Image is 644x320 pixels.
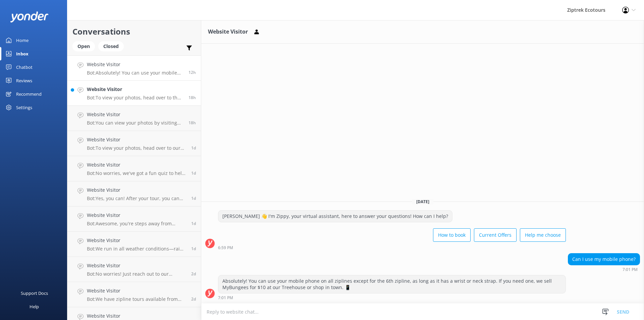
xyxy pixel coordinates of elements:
div: Reviews [16,74,32,87]
a: Website VisitorBot:No worries, we've got a fun quiz to help you choose the best zipline adventure... [67,156,201,181]
span: Sep 25 2025 11:50am (UTC +13:00) Pacific/Auckland [191,296,196,302]
button: Help me choose [520,228,566,242]
h4: Website Visitor [87,161,186,169]
p: Bot: We have zipline tours available from early in the morning into the evening, offering plenty ... [87,296,186,302]
h4: Website Visitor [87,86,183,93]
img: yonder-white-logo.png [10,11,49,22]
a: Website VisitorBot:Yes, you can! After your tour, you can view and purchase your photos from our ... [67,181,201,207]
div: Can I use my mobile phone? [568,254,640,265]
span: [DATE] [412,199,433,204]
span: Sep 26 2025 05:28pm (UTC +13:00) Pacific/Auckland [191,145,196,151]
h4: Website Visitor [87,287,186,294]
h3: Website Visitor [208,28,248,36]
h4: Website Visitor [87,237,186,244]
h4: Website Visitor [87,312,186,320]
p: Bot: No worries, we've got a fun quiz to help you choose the best zipline adventure! You can take... [87,170,186,176]
strong: 6:59 PM [218,246,233,250]
div: Closed [98,41,124,51]
p: Bot: To view your photos, head over to the My Photos Page on our website and select the exact dat... [87,95,183,101]
div: Sep 27 2025 06:59pm (UTC +13:00) Pacific/Auckland [218,245,566,250]
button: How to book [433,228,471,242]
span: Sep 26 2025 11:29am (UTC +13:00) Pacific/Auckland [191,221,196,226]
h4: Website Visitor [87,61,183,68]
p: Bot: To view your photos, head over to our My Photos Page at [URL][DOMAIN_NAME] and select the ex... [87,145,186,151]
a: Website VisitorBot:We have zipline tours available from early in the morning into the evening, of... [67,282,201,307]
h4: Website Visitor [87,212,186,219]
button: Current Offers [474,228,517,242]
h4: Website Visitor [87,136,186,143]
span: Sep 27 2025 01:11pm (UTC +13:00) Pacific/Auckland [189,95,196,100]
span: Sep 26 2025 11:09am (UTC +13:00) Pacific/Auckland [191,246,196,252]
div: Settings [16,101,32,114]
a: Website VisitorBot:We run in all weather conditions—rain, shine, or even snow! In the rare event ... [67,232,201,257]
p: Bot: Awesome, you're steps away from ziplining! It's easiest to book your zipline experience onli... [87,221,186,227]
a: Website VisitorBot:Awesome, you're steps away from ziplining! It's easiest to book your zipline e... [67,207,201,232]
a: Website VisitorBot:No worries! Just reach out to our friendly Guest Services Team by emailing us ... [67,257,201,282]
span: Sep 26 2025 12:25pm (UTC +13:00) Pacific/Auckland [191,195,196,201]
strong: 7:01 PM [218,296,233,300]
h4: Website Visitor [87,262,186,269]
div: Sep 27 2025 07:01pm (UTC +13:00) Pacific/Auckland [568,267,640,272]
a: Website VisitorBot:Absolutely! You can use your mobile phone on all ziplines except for the 6th z... [67,55,201,81]
p: Bot: We run in all weather conditions—rain, shine, or even snow! In the rare event that we need t... [87,246,186,252]
div: Absolutely! You can use your mobile phone on all ziplines except for the 6th zipline, as long as ... [218,275,566,293]
div: Chatbot [16,60,33,74]
p: Bot: No worries! Just reach out to our friendly Guest Services Team by emailing us at [EMAIL_ADDR... [87,271,186,277]
div: Sep 27 2025 07:01pm (UTC +13:00) Pacific/Auckland [218,295,566,300]
p: Bot: You can view your photos by visiting the My Photos Page on our website and selecting the exa... [87,120,183,126]
a: Website VisitorBot:To view your photos, head over to the My Photos Page on our website and select... [67,81,201,106]
p: Bot: Yes, you can! After your tour, you can view and purchase your photos from our website. If yo... [87,195,186,201]
a: Website VisitorBot:You can view your photos by visiting the My Photos Page on our website and sel... [67,106,201,131]
div: Recommend [16,87,42,101]
span: Sep 27 2025 01:09pm (UTC +13:00) Pacific/Auckland [189,120,196,126]
div: Home [16,34,29,47]
a: Open [72,42,98,50]
strong: 7:01 PM [623,268,638,272]
div: Support Docs [21,286,48,300]
p: Bot: Absolutely! You can use your mobile phone on all ziplines except for the 6th zipline, as lon... [87,70,183,76]
div: Help [30,300,39,313]
a: Closed [98,42,127,50]
h4: Website Visitor [87,111,183,118]
h4: Website Visitor [87,186,186,194]
div: [PERSON_NAME] 👋 I'm Zippy, your virtual assistant, here to answer your questions! How can I help? [218,211,452,222]
div: Open [72,41,95,51]
span: Sep 27 2025 07:01pm (UTC +13:00) Pacific/Auckland [189,70,196,75]
h2: Conversations [72,25,196,38]
div: Inbox [16,47,29,60]
span: Sep 25 2025 05:18pm (UTC +13:00) Pacific/Auckland [191,271,196,277]
span: Sep 26 2025 12:59pm (UTC +13:00) Pacific/Auckland [191,170,196,176]
a: Website VisitorBot:To view your photos, head over to our My Photos Page at [URL][DOMAIN_NAME] and... [67,131,201,156]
